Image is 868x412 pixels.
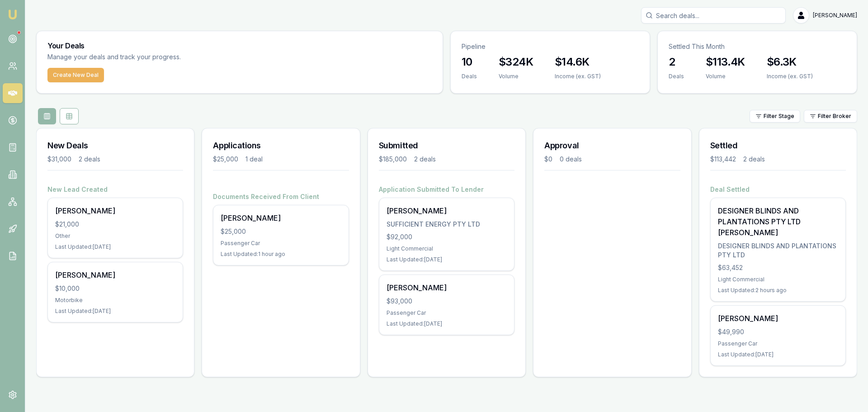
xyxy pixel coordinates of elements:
div: $25,000 [221,227,341,236]
img: emu-icon-u.png [7,9,18,20]
div: Income (ex. GST) [555,73,601,80]
div: Passenger Car [718,340,838,347]
div: 0 deals [560,155,582,164]
h4: Application Submitted To Lender [379,185,514,194]
h3: $14.6K [555,55,601,69]
h3: Your Deals [47,42,432,49]
div: 2 deals [743,155,765,164]
div: Last Updated: [DATE] [387,320,507,327]
div: Last Updated: 1 hour ago [221,251,341,258]
div: Motorbike [55,297,175,304]
div: Other [55,232,175,240]
button: Filter Stage [750,110,800,123]
h3: $6.3K [767,55,813,69]
h3: Approval [544,139,680,152]
div: 1 deal [245,155,263,164]
div: Last Updated: [DATE] [718,351,838,358]
div: Light Commercial [718,276,838,283]
div: 2 deals [414,155,436,164]
span: Filter Broker [818,113,851,120]
div: $49,990 [718,327,838,336]
div: 2 deals [79,155,100,164]
div: SUFFICIENT ENERGY PTY LTD [387,220,507,229]
div: [PERSON_NAME] [221,213,341,223]
button: Create New Deal [47,68,104,82]
div: Passenger Car [387,309,507,317]
div: Passenger Car [221,240,341,247]
div: DESIGNER BLINDS AND PLANTATIONS PTY LTD [718,242,838,260]
h3: 10 [462,55,477,69]
h3: 2 [669,55,684,69]
h4: New Lead Created [47,185,183,194]
h3: $324K [499,55,533,69]
div: Volume [499,73,533,80]
div: $31,000 [47,155,71,164]
div: Deals [462,73,477,80]
div: $185,000 [379,155,407,164]
div: [PERSON_NAME] [387,282,507,293]
div: DESIGNER BLINDS AND PLANTATIONS PTY LTD [PERSON_NAME] [718,205,838,238]
h3: Settled [710,139,846,152]
div: [PERSON_NAME] [55,270,175,280]
div: [PERSON_NAME] [55,205,175,216]
h4: Documents Received From Client [213,192,349,201]
span: Filter Stage [764,113,794,120]
div: $0 [544,155,552,164]
div: Volume [706,73,745,80]
div: Income (ex. GST) [767,73,813,80]
div: $25,000 [213,155,238,164]
h3: New Deals [47,139,183,152]
h4: Deal Settled [710,185,846,194]
div: Deals [669,73,684,80]
p: Settled This Month [669,42,846,51]
div: $93,000 [387,297,507,306]
h3: $113.4K [706,55,745,69]
p: Manage your deals and track your progress. [47,52,279,62]
div: $92,000 [387,232,507,242]
div: Last Updated: 2 hours ago [718,287,838,294]
span: [PERSON_NAME] [813,12,857,19]
input: Search deals [641,7,786,24]
h3: Submitted [379,139,514,152]
div: Last Updated: [DATE] [55,308,175,315]
div: $10,000 [55,284,175,293]
p: Pipeline [462,42,639,51]
button: Filter Broker [804,110,857,123]
div: Light Commercial [387,245,507,252]
div: [PERSON_NAME] [387,205,507,216]
div: Last Updated: [DATE] [387,256,507,263]
h3: Applications [213,139,349,152]
div: $113,442 [710,155,736,164]
div: $63,452 [718,263,838,272]
div: Last Updated: [DATE] [55,243,175,251]
div: [PERSON_NAME] [718,313,838,324]
div: $21,000 [55,220,175,229]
